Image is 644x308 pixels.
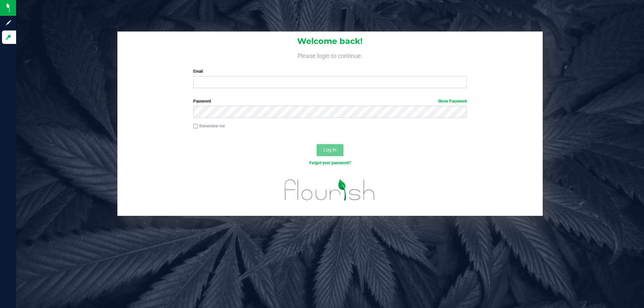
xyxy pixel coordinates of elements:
[5,34,12,41] inline-svg: Log in
[317,144,343,156] button: Log In
[438,99,467,104] a: Show Password
[117,51,543,59] h4: Please login to continue.
[277,173,383,207] img: flourish_logo.svg
[193,68,467,74] label: Email
[117,37,543,46] h1: Welcome back!
[309,161,351,165] a: Forgot your password?
[193,99,211,104] span: Password
[5,19,12,26] inline-svg: Sign up
[193,124,198,129] input: Remember me
[193,123,225,129] label: Remember me
[323,147,336,152] span: Log In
